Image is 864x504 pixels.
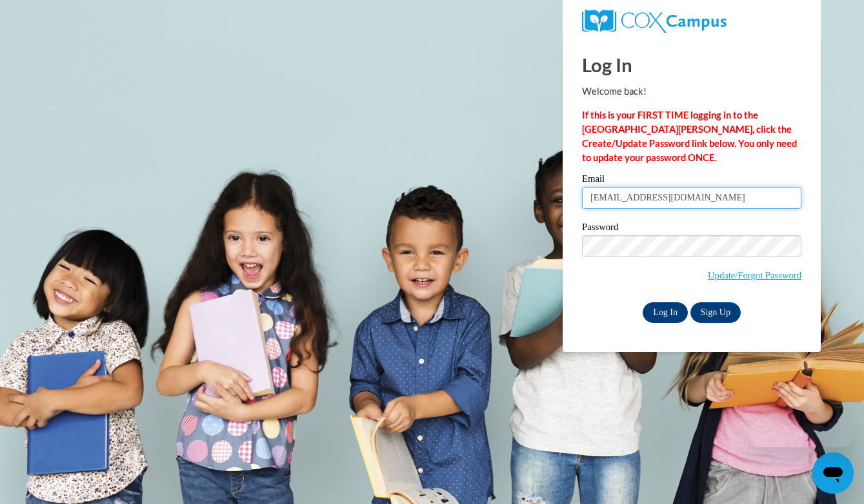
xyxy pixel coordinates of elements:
[582,222,801,235] label: Password
[708,270,801,280] a: Update/Forgot Password
[582,10,801,33] a: COX Campus
[582,110,797,163] strong: If this is your FIRST TIME logging in to the [GEOGRAPHIC_DATA][PERSON_NAME], click the Create/Upd...
[582,84,801,99] p: Welcome back!
[812,452,854,494] iframe: Button to launch messaging window
[582,10,727,33] img: COX Campus
[643,302,688,323] input: Log In
[749,419,854,447] iframe: Message from company
[582,174,801,187] label: Email
[582,52,801,78] h1: Log In
[690,302,741,323] a: Sign Up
